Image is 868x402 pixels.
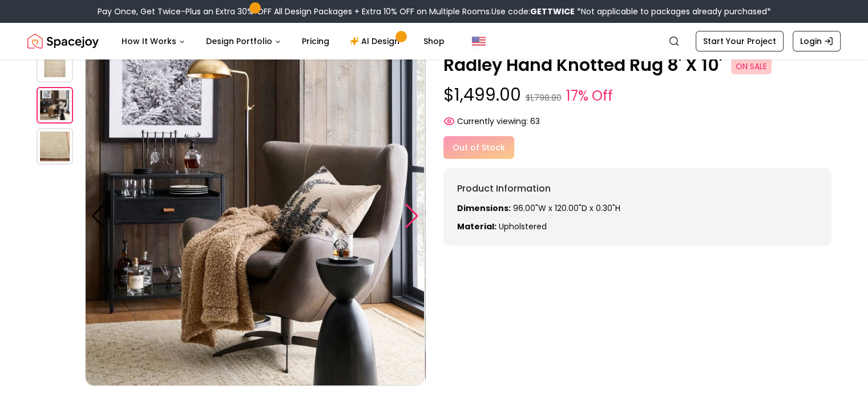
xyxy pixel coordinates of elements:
[457,221,496,232] strong: Material:
[341,30,412,53] a: AI Design
[696,31,784,51] a: Start Your Project
[27,30,99,53] a: Spacejoy
[499,221,547,232] span: Upholstered
[37,128,73,165] img: https://storage.googleapis.com/spacejoy-main/assets/6643a61b10dff1000d6e5dbc/product_2_807h0jngm479
[566,86,613,106] small: 17% Off
[731,58,772,74] span: ON SALE
[457,116,528,127] span: Currently viewing:
[472,34,486,48] img: United States
[27,23,841,59] nav: Global
[443,55,832,75] p: Radley Hand Knotted Rug 8' X 10'
[425,46,764,386] img: https://storage.googleapis.com/spacejoy-main/assets/6643a61b10dff1000d6e5dbc/product_2_807h0jngm479
[85,46,425,386] img: https://storage.googleapis.com/spacejoy-main/assets/6643a61b10dff1000d6e5dbc/product_1_jb214l3p091f
[575,6,771,17] span: *Not applicable to packages already purchased*
[112,30,454,53] nav: Main
[37,46,73,82] img: https://storage.googleapis.com/spacejoy-main/assets/6643a61b10dff1000d6e5dbc/product_0_6dgbhfbaf0de
[112,30,195,53] button: How It Works
[526,92,562,104] small: $1,798.80
[793,31,841,51] a: Login
[530,116,540,127] span: 63
[457,202,511,214] strong: Dimensions:
[197,30,290,53] button: Design Portfolio
[37,87,73,124] img: https://storage.googleapis.com/spacejoy-main/assets/6643a61b10dff1000d6e5dbc/product_1_jb214l3p091f
[443,85,832,106] p: $1,499.00
[414,30,454,53] a: Shop
[293,30,338,53] a: Pricing
[457,182,818,196] h6: Product Information
[98,6,771,17] div: Pay Once, Get Twice-Plus an Extra 30% OFF All Design Packages + Extra 10% OFF on Multiple Rooms.
[27,30,99,53] img: Spacejoy Logo
[491,6,575,17] span: Use code:
[457,202,818,214] p: 96.00"W x 120.00"D x 0.30"H
[530,6,575,17] b: GETTWICE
